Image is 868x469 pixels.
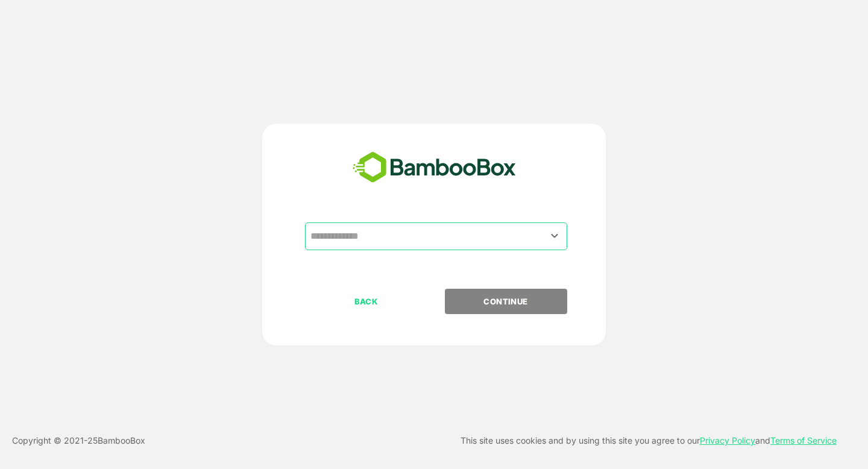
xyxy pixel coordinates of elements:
[445,295,566,308] p: CONTINUE
[346,148,523,187] img: bamboobox
[547,228,563,244] button: Open
[700,435,755,445] a: Privacy Policy
[770,435,837,445] a: Terms of Service
[12,433,145,448] p: Copyright © 2021- 25 BambooBox
[306,295,427,308] p: BACK
[461,433,837,448] p: This site uses cookies and by using this site you agree to our and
